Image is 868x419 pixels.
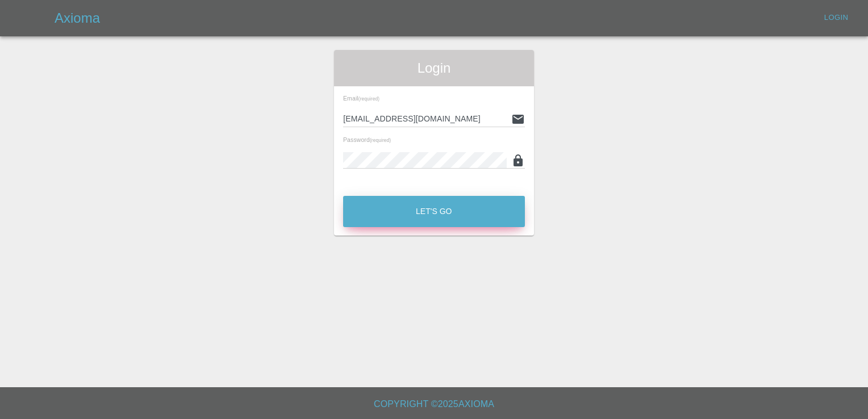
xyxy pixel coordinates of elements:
[343,136,391,143] span: Password
[343,59,525,77] span: Login
[9,396,859,412] h6: Copyright © 2025 Axioma
[343,196,525,227] button: Let's Go
[358,97,379,102] small: (required)
[370,138,391,143] small: (required)
[55,9,100,27] h5: Axioma
[818,9,854,27] a: Login
[343,95,379,102] span: Email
